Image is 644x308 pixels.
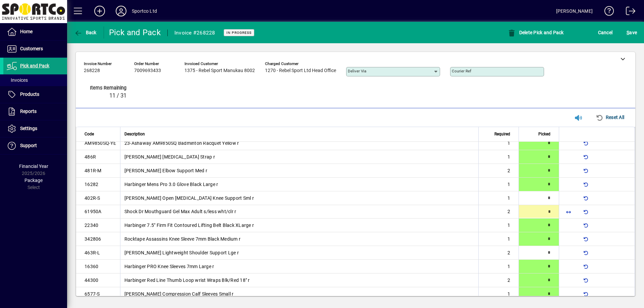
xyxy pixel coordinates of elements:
[109,93,126,99] span: 11 / 31
[72,26,98,39] button: Back
[20,126,37,131] span: Settings
[76,150,120,164] td: 486R
[20,91,39,97] span: Products
[76,273,120,287] td: 44300
[120,205,478,219] td: Shock Dr Mouthguard Gel Max Adult s/less wht/clr r
[120,246,478,260] td: [PERSON_NAME] Lightweight Shoulder Support Lge r
[184,68,255,73] span: 1375 - Rebel Sport Manukau 8002
[67,26,104,39] app-page-header-button: Back
[538,130,550,138] span: Picked
[120,136,478,150] td: 23-Ashaway AM9850SQ Badminton Racquet Yellow r
[20,29,33,34] span: Home
[76,232,120,246] td: 342806
[598,27,613,38] span: Cancel
[625,26,639,39] button: Save
[20,46,43,51] span: Customers
[24,178,43,183] span: Package
[3,137,67,154] a: Support
[74,30,97,35] span: Back
[89,5,110,17] button: Add
[76,205,120,219] td: 61950A
[120,191,478,205] td: [PERSON_NAME] Open [MEDICAL_DATA] Knee Support Sml r
[478,178,519,191] td: 1
[20,63,49,68] span: Pick and Pack
[478,164,519,178] td: 2
[132,6,157,16] div: Sportco Ltd
[20,143,37,148] span: Support
[124,130,145,138] span: Description
[3,74,67,86] a: Invoices
[627,27,637,38] span: ave
[76,164,120,178] td: 481R-M
[478,287,519,301] td: 1
[478,136,519,150] td: 1
[348,69,366,73] mat-label: Deliver via
[507,30,564,35] span: Delete Pick and Pack
[3,86,67,103] a: Products
[452,69,471,73] mat-label: Courier Ref
[120,232,478,246] td: Rocktape Assassins Knee Sleeve 7mm Black Medium r
[3,103,67,120] a: Reports
[596,26,614,39] button: Cancel
[120,150,478,164] td: [PERSON_NAME] [MEDICAL_DATA] Strap r
[627,30,629,35] span: S
[478,246,519,260] td: 2
[76,246,120,260] td: 463R-L
[120,287,478,301] td: [PERSON_NAME] Compression Calf Sleeves Small r
[621,1,636,23] a: Logout
[3,41,67,57] a: Customers
[120,260,478,273] td: Harbinger PRO Knee Sleeves 7mm Large r
[85,130,94,138] span: Code
[478,191,519,205] td: 1
[7,77,28,83] span: Invoices
[556,6,593,16] div: [PERSON_NAME]
[494,130,510,138] span: Required
[120,178,478,191] td: Harbinger Mens Pro 3.0 Glove Black Large r
[120,164,478,178] td: [PERSON_NAME] Elbow Support Med r
[226,30,252,35] span: In Progress
[478,260,519,273] td: 1
[134,68,161,73] span: 7009693433
[110,5,132,17] button: Profile
[478,205,519,219] td: 2
[76,178,120,191] td: 16282
[120,219,478,232] td: Harbinger 7.5" Firm Fit Contoured Lifting Belt Black XLarge r
[84,68,100,73] span: 268228
[478,273,519,287] td: 2
[86,85,126,90] span: Items remaining
[20,109,37,114] span: Reports
[3,23,67,40] a: Home
[478,219,519,232] td: 1
[596,112,624,123] span: Reset All
[76,260,120,273] td: 16360
[506,26,566,39] button: Delete Pick and Pack
[19,164,48,169] span: Financial Year
[76,219,120,232] td: 22340
[174,27,215,38] div: Invoice #268228
[478,232,519,246] td: 1
[599,1,614,23] a: Knowledge Base
[478,150,519,164] td: 1
[593,111,627,123] button: Reset All
[109,27,161,38] div: Pick and Pack
[76,191,120,205] td: 402R-S
[3,120,67,137] a: Settings
[120,273,478,287] td: Harbinger Red Line Thumb Loop wrist Wraps Blk/Red 18" r
[76,136,120,150] td: AM9850SQ-YE
[265,68,336,73] span: 1270 - Rebel Sport Ltd Head Office
[76,287,120,301] td: 6577-S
